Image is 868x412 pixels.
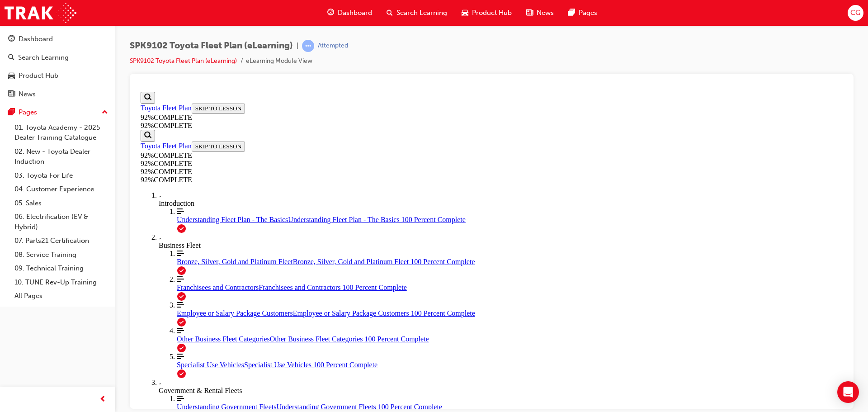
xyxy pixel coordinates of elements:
div: Course Section for Introduction, with 1 Lessons [22,119,706,145]
a: 09. Technical Training [11,261,112,275]
a: 03. Toyota For Life [11,169,112,183]
div: Course Section for Business Fleet , with 5 Lessons [22,161,706,290]
button: Show Search Bar [4,4,18,15]
li: eLearning Module View [246,56,312,66]
span: Franchisees and Contractors 100 Percent Complete [122,195,269,203]
a: news-iconNews [519,4,561,22]
span: search-icon [387,7,393,19]
span: Employee or Salary Package Customers 100 Percent Complete [156,221,338,229]
div: 92 % COMPLETE [4,63,123,71]
div: 92 % COMPLETE [4,88,706,96]
button: CG [848,5,863,21]
div: Business Fleet [22,153,706,161]
span: guage-icon [8,35,15,43]
div: Dashboard [19,34,53,44]
div: Toggle Business Fleet Section [22,145,706,161]
a: Dashboard [4,31,112,47]
span: News [537,8,554,18]
a: search-iconSearch Learning [379,4,454,22]
a: SPK9102 Toyota Fleet Plan (eLearning) [130,57,237,65]
span: Other Business Fleet Categories [40,247,133,255]
div: Introduction [22,111,706,119]
section: Course Information [4,4,706,42]
div: Course Section for Government & Rental Fleets, with 2 Lessons [22,307,706,358]
a: 10. TUNE Rev-Up Training [11,275,112,289]
a: 07. Parts21 Certification [11,234,112,248]
a: 08. Service Training [11,248,112,262]
span: car-icon [8,72,15,80]
a: Specialist Use Vehicles 100 Percent Complete [40,265,706,281]
div: 92 % COMPLETE [4,25,706,33]
div: 92 % COMPLETE [4,71,123,80]
span: Understanding Government Fleets [40,315,139,322]
span: prev-icon [99,394,106,405]
section: Course Information [4,42,123,80]
span: car-icon [462,7,468,19]
span: Dashboard [338,8,372,18]
a: Search Learning [4,49,112,66]
a: 06. Electrification (EV & Hybrid) [11,210,112,234]
span: Employee or Salary Package Customers [40,221,156,229]
button: SKIP TO LESSON [55,15,108,25]
div: Attempted [318,42,348,50]
a: Bronze, Silver, Gold and Platinum Fleet 100 Percent Complete [40,161,706,178]
a: Toyota Fleet Plan [4,54,55,62]
a: 04. Customer Experience [11,182,112,196]
span: pages-icon [8,109,15,117]
div: Open Intercom Messenger [837,381,859,403]
span: pages-icon [568,7,575,19]
span: Pages [579,8,597,18]
a: Toyota Fleet Plan [4,16,55,24]
span: Search Learning [396,8,447,18]
span: Understanding Fleet Plan - The Basics 100 Percent Complete [151,128,329,135]
div: Government & Rental Fleets [22,298,706,307]
span: Bronze, Silver, Gold and Platinum Fleet 100 Percent Complete [156,170,338,177]
span: Other Business Fleet Categories 100 Percent Complete [133,247,292,255]
span: SPK9102 Toyota Fleet Plan (eLearning) [130,41,293,51]
button: Show Search Bar [4,42,18,53]
span: news-icon [526,7,533,19]
a: Other Business Fleet Categories 100 Percent Complete [40,239,706,255]
a: Understanding Fleet Plan - The Basics 100 Percent Complete [40,119,706,136]
span: Bronze, Silver, Gold and Platinum Fleet [40,170,156,177]
button: Pages [4,104,112,121]
span: CG [850,8,860,18]
a: 02. New - Toyota Dealer Induction [11,145,112,169]
span: Understanding Fleet Plan - The Basics [40,128,151,135]
a: All Pages [11,289,112,303]
a: Understanding Government Fleets 100 Percent Complete [40,307,706,323]
span: Understanding Government Fleets 100 Percent Complete [139,315,305,322]
img: Trak [5,3,76,23]
span: Specialist Use Vehicles 100 Percent Complete [107,273,241,280]
a: News [4,86,112,103]
div: Toggle Introduction Section [22,103,706,119]
a: guage-iconDashboard [320,4,379,22]
button: SKIP TO LESSON [55,53,108,63]
span: Product Hub [472,8,512,18]
div: Search Learning [18,52,69,63]
a: 01. Toyota Academy - 2025 Dealer Training Catalogue [11,121,112,145]
span: Franchisees and Contractors [40,195,122,203]
a: car-iconProduct Hub [454,4,519,22]
a: Product Hub [4,67,112,84]
div: News [19,89,36,99]
span: up-icon [102,107,108,118]
a: 05. Sales [11,196,112,210]
span: Specialist Use Vehicles [40,273,107,280]
a: Franchisees and Contractors 100 Percent Complete [40,187,706,204]
div: 92 % COMPLETE [4,33,706,42]
button: DashboardSearch LearningProduct HubNews [4,29,112,104]
span: search-icon [8,54,14,62]
span: | [297,41,298,51]
div: Toggle Government & Rental Fleets Section [22,290,706,307]
span: news-icon [8,90,15,99]
div: Pages [19,107,37,118]
span: learningRecordVerb_ATTEMPT-icon [302,40,314,52]
div: 92 % COMPLETE [4,80,706,88]
div: Product Hub [19,71,58,81]
a: pages-iconPages [561,4,604,22]
span: guage-icon [327,7,334,19]
a: Employee or Salary Package Customers 100 Percent Complete [40,213,706,229]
